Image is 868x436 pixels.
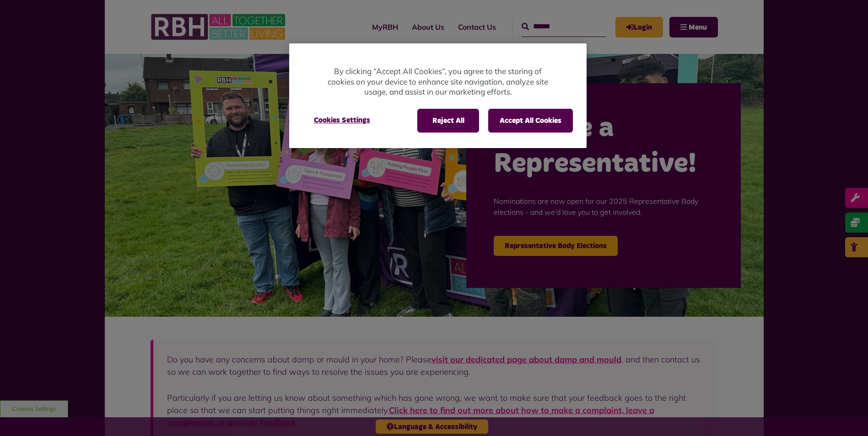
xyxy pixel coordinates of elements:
div: Cookie banner [289,43,587,148]
button: Cookies Settings [303,109,381,132]
p: By clicking “Accept All Cookies”, you agree to the storing of cookies on your device to enhance s... [326,66,550,97]
button: Accept All Cookies [488,109,573,133]
div: Privacy [289,43,587,148]
button: Reject All [417,109,479,133]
